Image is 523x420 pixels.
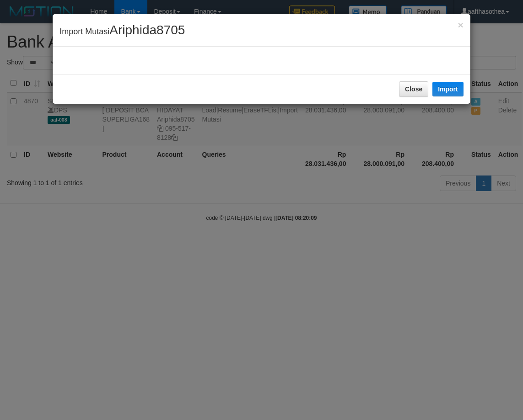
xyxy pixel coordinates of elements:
button: Close [399,81,428,97]
button: Import [432,82,464,96]
span: Ariphida8705 [109,23,185,37]
span: × [458,20,463,30]
span: Import Mutasi [59,27,185,36]
button: Close [458,20,463,30]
